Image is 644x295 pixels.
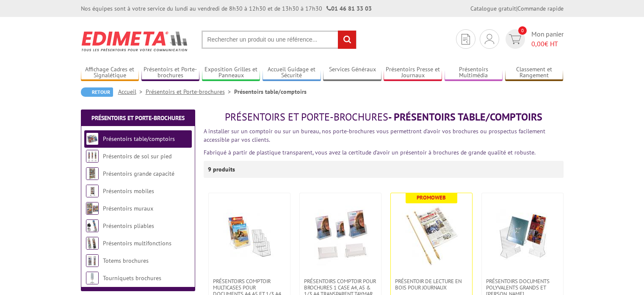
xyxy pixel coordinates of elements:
[103,239,171,247] a: Présentoirs multifonctions
[391,278,472,291] a: Présentoir de lecture en bois pour journaux
[103,205,153,212] a: Présentoirs muraux
[202,31,357,49] input: Rechercher un produit ou une référence...
[505,66,564,80] a: Classement et Rangement
[103,187,154,195] a: Présentoirs mobiles
[445,66,503,80] a: Présentoirs Multimédia
[118,88,146,96] a: Accueil
[86,150,99,163] img: Présentoirs de sol sur pied
[384,66,442,80] a: Présentoirs Presse et Journaux
[225,110,388,124] span: Présentoirs et Porte-brochures
[103,257,149,264] a: Totems brochures
[91,114,185,122] a: Présentoirs et Porte-brochures
[86,272,99,284] img: Tourniquets brochures
[81,25,189,57] img: Edimeta
[311,206,370,265] img: PRÉSENTOIRS COMPTOIR POUR BROCHURES 1 CASE A4, A5 & 1/3 A4 TRANSPARENT taymar
[417,194,446,201] b: Promoweb
[395,278,468,291] span: Présentoir de lecture en bois pour journaux
[208,161,240,178] p: 9 produits
[503,29,564,49] a: devis rapide 0 Mon panier 0,00€ HT
[81,87,113,97] a: Retour
[493,206,552,265] img: Présentoirs Documents Polyvalents Grands et Petits Modèles
[81,66,139,80] a: Affichage Cadres et Signalétique
[402,206,461,265] img: Présentoir de lecture en bois pour journaux
[146,88,234,96] a: Présentoirs et Porte-brochures
[86,219,99,232] img: Présentoirs pliables
[470,4,564,13] div: |
[141,66,200,80] a: Présentoirs et Porte-brochures
[531,29,564,49] span: Mon panier
[86,132,99,145] img: Présentoirs table/comptoirs
[204,112,564,123] h1: - Présentoirs table/comptoirs
[326,5,372,12] strong: 01 46 81 33 03
[86,237,99,250] img: Présentoirs multifonctions
[518,26,527,35] span: 0
[202,66,260,80] a: Exposition Grilles et Panneaux
[103,274,161,282] a: Tourniquets brochures
[103,170,174,177] a: Présentoirs grande capacité
[86,185,99,197] img: Présentoirs mobiles
[462,34,470,45] img: devis rapide
[86,167,99,180] img: Présentoirs grande capacité
[338,31,356,49] input: rechercher
[103,222,154,230] a: Présentoirs pliables
[323,66,381,80] a: Services Généraux
[531,39,544,48] span: 0,00
[485,34,494,44] img: devis rapide
[86,202,99,215] img: Présentoirs muraux
[234,87,307,96] li: Présentoirs table/comptoirs
[103,152,171,160] a: Présentoirs de sol sur pied
[517,5,564,12] a: Commande rapide
[86,254,99,267] img: Totems brochures
[204,127,545,143] font: A installer sur un comptoir ou sur un bureau, nos porte-brochures vous permettront d’avoir vos br...
[81,4,372,13] div: Nos équipes sont à votre service du lundi au vendredi de 8h30 à 12h30 et de 13h30 à 17h30
[204,149,536,156] font: Fabriqué à partir de plastique transparent, vous avez la certitude d’avoir un présentoir à brochu...
[263,66,321,80] a: Accueil Guidage et Sécurité
[509,34,521,44] img: devis rapide
[470,5,516,12] a: Catalogue gratuit
[103,135,175,143] a: Présentoirs table/comptoirs
[220,206,279,265] img: Présentoirs comptoir multicases POUR DOCUMENTS A4,A5 ET 1/3 A4 TRANSPARENT TAYMAR
[531,39,564,49] span: € HT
